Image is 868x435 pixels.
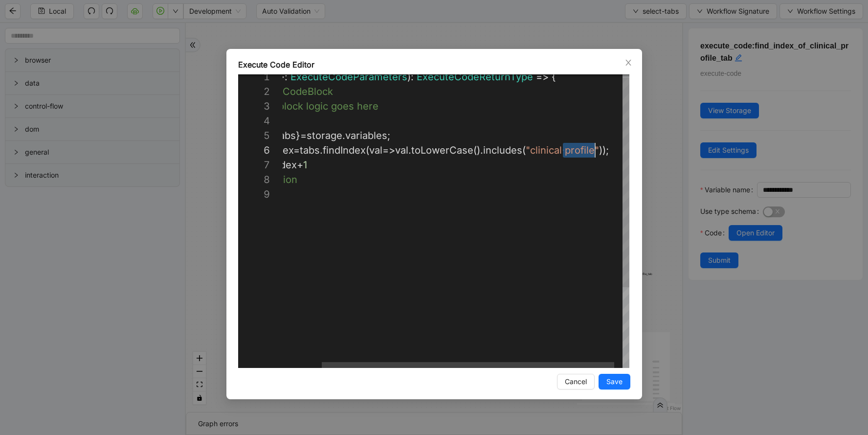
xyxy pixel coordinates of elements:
[237,174,297,185] span: //#endregion
[238,128,270,143] div: 5
[238,158,270,172] div: 7
[300,144,320,156] span: tabs
[271,159,297,171] span: index
[237,86,333,97] span: //#region CodeBlock
[366,144,369,156] span: (
[323,144,366,156] span: findIndex
[276,130,296,141] span: tabs
[293,144,300,156] span: =
[557,374,595,389] button: Cancel
[562,143,565,158] span: ·‌
[342,130,345,141] span: .
[599,374,630,389] button: Save
[395,144,408,156] span: val
[345,130,387,141] span: variables
[238,99,270,114] div: 3
[238,114,270,128] div: 4
[369,144,382,156] span: val
[382,144,395,156] span: =>
[296,130,307,141] span: }=
[599,144,608,156] span: ));
[297,159,303,171] span: +
[411,144,473,156] span: toLowerCase
[238,143,270,158] div: 6
[243,100,378,112] span: // code block logic goes here
[623,57,634,68] button: Close
[624,59,632,67] span: close
[238,172,270,187] div: 8
[408,144,411,156] span: .
[483,144,522,156] span: includes
[238,84,270,99] div: 2
[238,187,270,202] div: 9
[238,59,630,70] div: Execute Code Editor
[595,143,596,158] textarea: Editor content;Press Alt+F1 for Accessibility Options.
[303,159,307,171] span: 1
[565,376,587,387] span: Cancel
[522,144,526,156] span: (
[320,144,323,156] span: .
[307,130,342,141] span: storage
[473,144,483,156] span: ().
[606,376,623,387] span: Save
[526,144,562,156] span: "clinical
[387,130,390,141] span: ;
[564,144,599,156] span: profile"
